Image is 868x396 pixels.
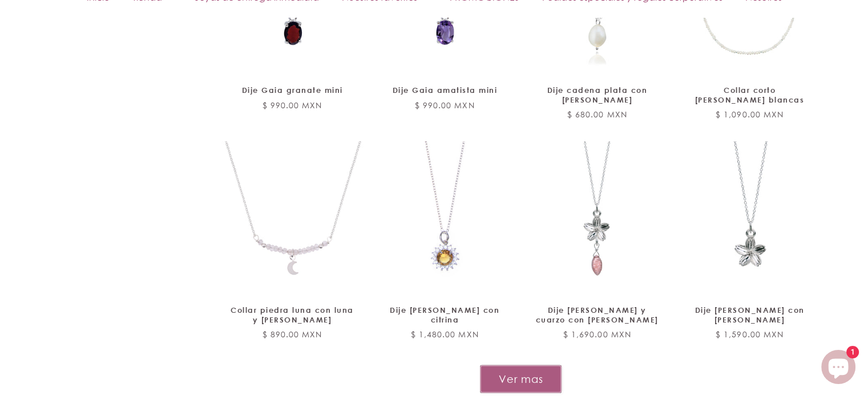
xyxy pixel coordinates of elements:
[383,305,507,325] a: Dije [PERSON_NAME] con citrina
[688,305,812,325] a: Dije [PERSON_NAME] con [PERSON_NAME]
[231,305,354,325] a: Collar piedra luna con luna y [PERSON_NAME]
[383,85,507,95] a: Dije Gaia amatista mini
[688,85,812,105] a: Collar corto [PERSON_NAME] blancas
[535,305,659,325] a: Dije [PERSON_NAME] y cuarzo con [PERSON_NAME]
[231,85,354,95] a: Dije Gaia granate mini
[480,365,562,393] button: Ver mas
[535,85,659,105] a: Dije cadena plata con [PERSON_NAME]
[818,350,859,387] inbox-online-store-chat: Chat de la tienda online Shopify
